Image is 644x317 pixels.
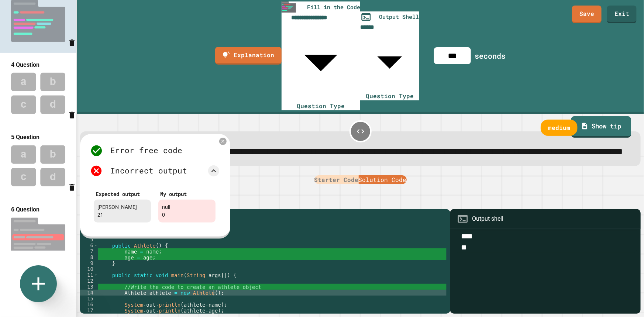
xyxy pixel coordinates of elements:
[80,242,98,248] div: 6
[80,307,98,313] div: 17
[475,50,506,61] div: seconds
[282,1,296,13] img: ide-thumbnail.png
[94,200,151,223] div: [PERSON_NAME] 21
[80,254,98,260] div: 8
[80,284,98,290] div: 13
[11,61,39,68] span: 4 Question
[472,214,504,223] div: Output shell
[94,242,98,248] span: Toggle code folding, rows 6 through 9
[68,180,76,194] button: Delete question
[68,107,76,121] button: Delete question
[379,13,419,21] span: Output Shell
[82,175,638,185] div: Platform
[80,248,98,254] div: 7
[110,165,187,176] div: Incorrect output
[359,175,407,184] button: Solution Code
[366,92,414,100] span: Question Type
[80,290,98,296] div: 14
[110,145,182,156] div: Error free code
[307,3,360,11] span: Fill in the Code
[215,47,282,65] a: Explanation
[158,200,216,223] div: null 0
[297,102,345,110] span: Question Type
[68,35,76,49] button: Delete question
[80,302,98,307] div: 16
[11,206,39,213] span: 6 Question
[160,190,214,198] div: My output
[94,272,98,278] span: Toggle code folding, rows 11 through 18
[541,120,578,136] div: medium
[572,6,602,23] a: Save
[80,266,98,272] div: 10
[314,175,359,184] button: Starter Code
[80,231,98,237] div: 4
[607,6,637,23] a: Exit
[96,190,149,198] div: Expected output
[571,116,631,138] a: Show tip
[80,272,98,278] div: 11
[80,278,98,284] div: 12
[11,134,39,141] span: 5 Question
[80,237,98,242] div: 5
[80,296,98,302] div: 15
[80,260,98,266] div: 9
